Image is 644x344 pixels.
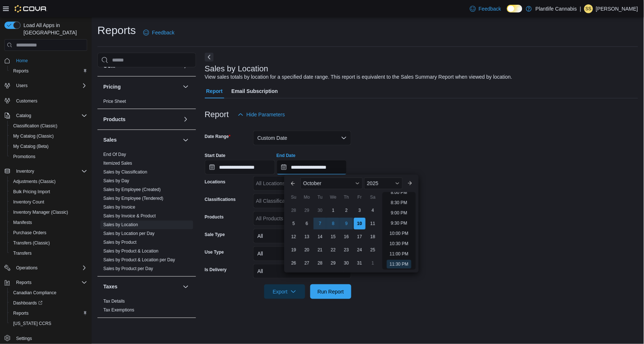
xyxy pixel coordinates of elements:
span: Classification (Classic) [10,121,87,130]
a: Adjustments (Classic) [10,177,59,186]
span: Adjustments (Classic) [13,179,56,184]
div: day-21 [314,244,326,256]
a: Sales by Employee (Created) [103,187,161,192]
div: Fr [354,191,366,203]
a: Tax Exemptions [103,308,134,313]
div: day-30 [314,205,326,216]
span: Email Subscription [232,84,278,98]
button: Users [13,81,30,90]
a: Reports [10,67,32,75]
div: Su [288,191,300,203]
span: Bulk Pricing Import [13,189,50,195]
div: day-23 [341,244,352,256]
div: day-31 [354,257,366,269]
span: Canadian Compliance [13,290,56,296]
button: Sales [181,136,190,145]
label: Date Range [205,134,231,139]
button: Users [1,81,90,91]
button: My Catalog (Classic) [7,131,90,141]
h3: Sales [103,137,117,144]
span: Dashboards [10,299,87,307]
span: Promotions [13,154,36,160]
h3: Pricing [103,83,121,90]
button: Sales [103,137,180,144]
span: Inventory Manager (Classic) [13,209,68,215]
span: SS [586,4,592,13]
span: Itemized Sales [103,161,132,167]
button: Hide Parameters [235,107,288,122]
button: Home [1,55,90,66]
a: Price Sheet [103,99,126,104]
span: Operations [13,263,87,272]
span: Inventory [13,167,87,176]
a: Sales by Invoice & Product [103,214,156,219]
span: 2025 [367,180,378,186]
span: Sales by Employee (Tendered) [103,196,163,202]
div: day-19 [288,244,300,256]
a: My Catalog (Classic) [10,132,57,141]
div: day-9 [341,218,352,229]
button: Inventory Manager (Classic) [7,207,90,217]
span: Reports [13,68,29,74]
span: Manifests [13,220,32,225]
span: Promotions [10,152,87,161]
div: Button. Open the month selector. October is currently selected. [300,177,363,189]
button: Export [264,284,305,299]
div: day-26 [288,257,300,269]
a: Sales by Product [103,240,137,245]
li: 10:30 PM [387,239,411,248]
span: Customers [13,96,87,105]
span: My Catalog (Beta) [10,142,87,151]
div: day-1 [367,257,379,269]
span: Tax Exemptions [103,307,134,313]
button: Catalog [1,111,90,121]
a: Canadian Compliance [10,288,59,297]
div: day-14 [314,231,326,243]
span: [US_STATE] CCRS [13,321,51,326]
div: Tu [314,191,326,203]
a: Transfers [10,249,34,258]
div: day-20 [301,244,313,256]
span: Sales by Product [103,240,137,246]
span: Classification (Classic) [13,123,58,129]
button: Reports [1,277,90,288]
label: Use Type [205,249,224,255]
a: Bulk Pricing Import [10,187,53,196]
button: [US_STATE] CCRS [7,318,90,329]
button: Manifests [7,217,90,228]
span: Inventory Manager (Classic) [10,208,87,217]
span: Inventory [16,168,34,174]
button: Products [181,115,190,124]
button: Run Report [310,284,351,299]
button: Previous Month [287,177,299,189]
ul: Time [382,192,416,270]
span: Washington CCRS [10,319,87,328]
span: Purchase Orders [10,228,87,237]
button: Classification (Classic) [7,121,90,131]
div: day-24 [354,244,366,256]
h3: Report [205,110,229,119]
div: day-4 [367,205,379,216]
span: October [303,180,322,186]
button: Adjustments (Classic) [7,176,90,187]
div: October, 2025 [287,204,380,270]
div: day-16 [341,231,352,243]
li: 11:30 PM [387,260,411,269]
div: day-25 [367,244,379,256]
h3: Sales by Location [205,64,269,73]
div: day-10 [354,218,366,229]
a: Customers [13,97,40,105]
p: | [580,4,581,13]
button: Inventory [1,166,90,176]
li: 9:30 PM [388,219,410,228]
div: Sarah Swensrude [584,4,593,13]
span: Catalog [13,111,87,120]
p: [PERSON_NAME] [596,4,638,13]
p: Plantlife Cannabis [536,4,577,13]
a: Sales by Product & Location [103,249,159,254]
a: Inventory Count [10,198,47,206]
button: All [253,264,351,278]
div: day-6 [301,218,313,229]
span: Home [16,58,28,64]
span: Canadian Compliance [10,288,87,297]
